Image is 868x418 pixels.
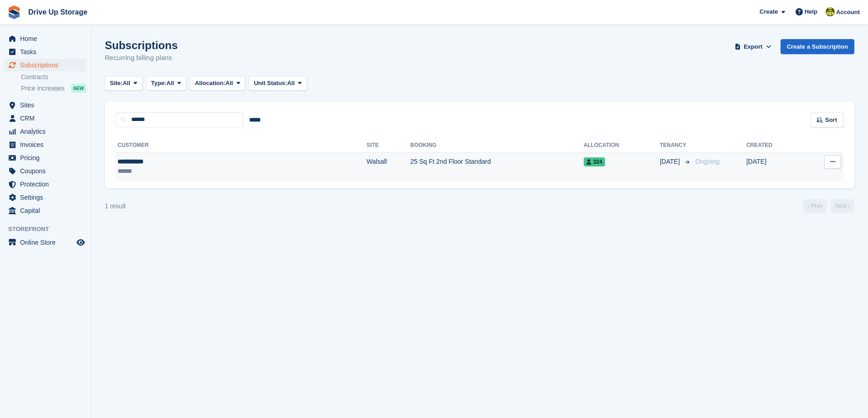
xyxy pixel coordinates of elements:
[20,165,75,177] span: Coupons
[116,138,367,153] th: Customer
[801,199,856,213] nav: Page
[110,79,123,88] span: Site:
[20,191,75,204] span: Settings
[8,225,91,234] span: Storefront
[660,157,682,166] span: [DATE]
[20,112,75,125] span: CRM
[123,79,130,88] span: All
[746,138,802,153] th: Created
[660,138,692,153] th: Tenancy
[166,79,174,88] span: All
[7,5,21,19] img: stora-icon-8386f47178a22dfd0bd8f6a31ec36ba5ce8667c1dd55bd0f319d3a0aa187defe.svg
[5,138,86,151] a: menu
[146,76,186,91] button: Type: All
[825,116,837,125] span: Sort
[105,39,178,51] h1: Subscriptions
[5,59,86,71] a: menu
[5,204,86,217] a: menu
[21,73,86,81] a: Contracts
[836,8,860,17] span: Account
[20,236,75,249] span: Online Store
[20,45,75,58] span: Tasks
[249,76,307,91] button: Unit Status: All
[105,53,178,63] p: Recurring billing plans
[5,151,86,164] a: menu
[20,59,75,71] span: Subscriptions
[367,138,411,153] th: Site
[20,138,75,151] span: Invoices
[5,32,86,45] a: menu
[5,125,86,138] a: menu
[21,83,86,93] a: Price increases NEW
[5,191,86,204] a: menu
[5,112,86,125] a: menu
[20,204,75,217] span: Capital
[733,39,773,54] button: Export
[75,237,86,248] a: Preview store
[760,7,778,16] span: Create
[21,84,65,93] span: Price increases
[190,76,246,91] button: Allocation: All
[151,79,167,88] span: Type:
[20,125,75,138] span: Analytics
[20,151,75,164] span: Pricing
[195,79,226,88] span: Allocation:
[5,236,86,249] a: menu
[25,5,91,20] a: Drive Up Storage
[367,152,411,181] td: Walsall
[105,201,126,211] div: 1 result
[746,152,802,181] td: [DATE]
[20,99,75,111] span: Sites
[781,39,854,54] a: Create a Subscription
[744,42,762,51] span: Export
[803,199,827,213] a: Previous
[20,32,75,45] span: Home
[695,158,719,165] span: Ongoing
[5,99,86,111] a: menu
[20,178,75,191] span: Protection
[805,7,817,16] span: Help
[831,199,854,213] a: Next
[584,157,605,166] span: 324
[5,45,86,58] a: menu
[584,138,660,153] th: Allocation
[411,138,584,153] th: Booking
[826,7,835,16] img: Lindsay Dawes
[71,84,86,93] div: NEW
[5,178,86,191] a: menu
[411,152,584,181] td: 25 Sq Ft 2nd Floor Standard
[287,79,295,88] span: All
[226,79,233,88] span: All
[105,76,143,91] button: Site: All
[5,165,86,177] a: menu
[254,79,287,88] span: Unit Status:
